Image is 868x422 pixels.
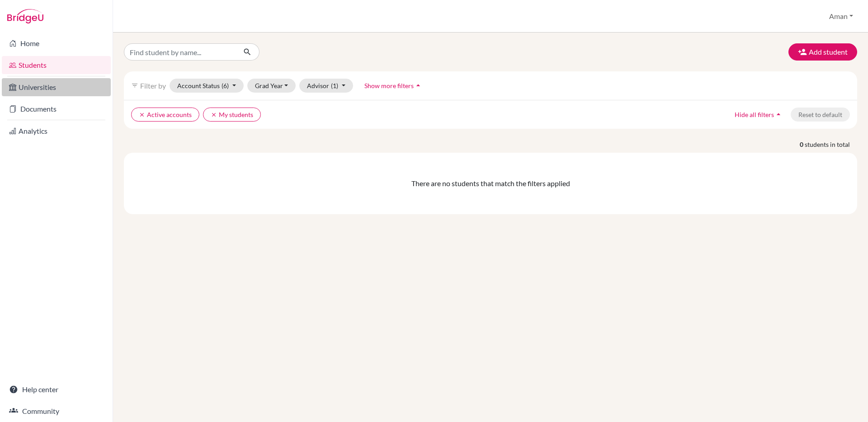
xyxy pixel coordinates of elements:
[805,140,857,149] span: students in total
[414,81,423,90] i: arrow_drop_up
[247,79,296,93] button: Grad Year
[774,110,783,119] i: arrow_drop_up
[203,108,261,122] button: clearMy students
[791,108,850,122] button: Reset to default
[124,43,236,61] input: Find student by name...
[140,81,166,90] span: Filter by
[364,82,414,89] span: Show more filters
[2,122,111,140] a: Analytics
[800,140,805,149] strong: 0
[825,8,857,25] button: Aman
[211,112,217,118] i: clear
[2,402,111,420] a: Community
[2,56,111,74] a: Students
[727,108,791,122] button: Hide all filtersarrow_drop_up
[2,100,111,118] a: Documents
[7,9,43,23] img: Bridge-U
[170,79,244,93] button: Account Status(6)
[131,82,138,89] i: filter_list
[222,82,229,89] span: (6)
[299,79,353,93] button: Advisor(1)
[131,108,199,122] button: clearActive accounts
[735,111,774,118] span: Hide all filters
[331,82,338,89] span: (1)
[357,79,430,93] button: Show more filtersarrow_drop_up
[131,178,850,189] div: There are no students that match the filters applied
[788,43,857,61] button: Add student
[139,112,145,118] i: clear
[2,34,111,52] a: Home
[2,380,111,399] a: Help center
[2,78,111,96] a: Universities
